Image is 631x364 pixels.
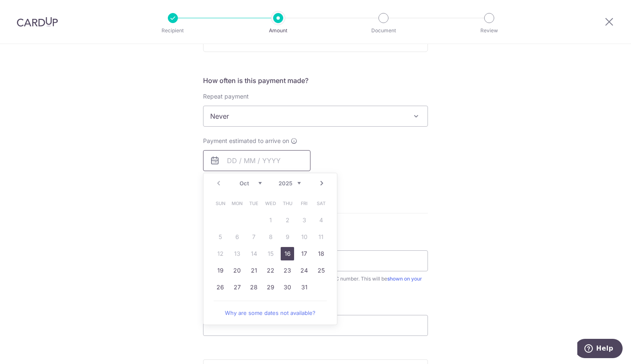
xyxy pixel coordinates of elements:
span: Never [203,106,428,126]
span: Payment estimated to arrive on [203,137,289,145]
a: 23 [281,264,294,277]
label: Repeat payment [203,92,249,101]
a: 22 [264,264,277,277]
a: 16 [281,247,294,260]
a: 27 [230,281,244,294]
a: 30 [281,281,294,294]
img: CardUp [17,17,58,27]
span: Sunday [214,197,227,210]
span: Tuesday [247,197,261,210]
h5: How often is this payment made? [203,75,428,86]
a: 25 [314,264,328,277]
span: Wednesday [264,197,277,210]
a: 31 [297,281,311,294]
iframe: Opens a widget where you can find more information [577,339,623,360]
a: 28 [247,281,261,294]
a: 26 [214,281,227,294]
p: Document [352,26,415,35]
p: Amount [247,26,309,35]
span: Saturday [314,197,328,210]
span: Never [203,106,428,127]
a: 17 [297,247,311,260]
a: 24 [297,264,311,277]
input: DD / MM / YYYY [203,150,310,171]
p: Review [458,26,520,35]
a: 18 [314,247,328,260]
span: Thursday [281,197,294,210]
a: Next [317,178,327,188]
a: 21 [247,264,261,277]
span: Monday [230,197,244,210]
a: 20 [230,264,244,277]
a: Why are some dates not available? [214,304,327,321]
p: Recipient [142,26,204,35]
a: 29 [264,281,277,294]
span: Friday [297,197,311,210]
a: 19 [214,264,227,277]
